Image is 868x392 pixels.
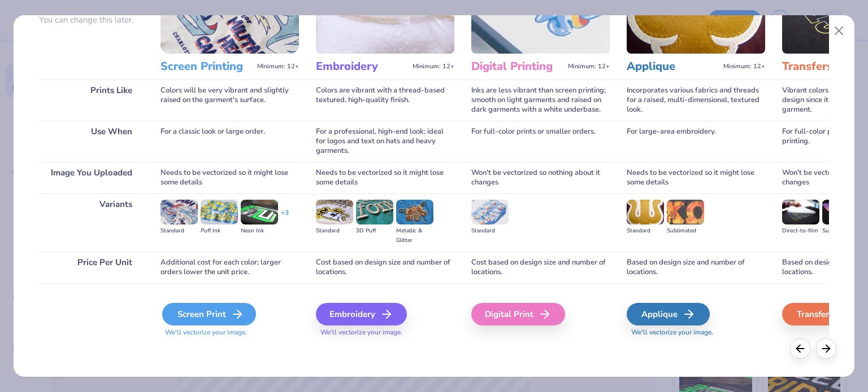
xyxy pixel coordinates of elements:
div: Use When [39,121,144,162]
div: Image You Uploaded [39,162,144,193]
div: Standard [471,226,509,236]
img: Metallic & Glitter [396,200,433,224]
div: 3D Puff [356,226,393,236]
div: Inks are less vibrant than screen printing; smooth on light garments and raised on dark garments ... [471,80,610,121]
img: Standard [316,200,353,224]
div: For a classic look or large order. [160,121,299,162]
h3: Embroidery [316,59,408,74]
div: Cost based on design size and number of locations. [316,252,454,283]
div: Standard [627,226,664,236]
div: Won't be vectorized so nothing about it changes [471,162,610,193]
div: + 3 [281,208,289,227]
span: We'll vectorize your image. [316,328,454,337]
img: Supacolor [822,200,860,224]
div: Transfers [782,303,865,325]
div: For large-area embroidery. [627,121,765,162]
span: Minimum: 12+ [257,63,299,71]
div: For a professional, high-end look; ideal for logos and text on hats and heavy garments. [316,121,454,162]
div: Applique [627,303,710,325]
div: Price Per Unit [39,252,144,283]
div: Needs to be vectorized so it might lose some details [627,162,765,193]
div: Supacolor [822,226,860,236]
span: We'll vectorize your image. [627,328,765,337]
span: We'll vectorize your image. [160,328,299,337]
h3: Applique [627,59,719,74]
div: Puff Ink [201,226,238,236]
div: Incorporates various fabrics and threads for a raised, multi-dimensional, textured look. [627,80,765,121]
div: Cost based on design size and number of locations. [471,252,610,283]
img: 3D Puff [356,200,393,224]
span: Minimum: 12+ [723,63,765,71]
span: Minimum: 12+ [413,63,454,71]
div: Colors will be very vibrant and slightly raised on the garment's surface. [160,80,299,121]
div: Standard [160,226,198,236]
div: Neon Ink [241,226,278,236]
div: Needs to be vectorized so it might lose some details [160,162,299,193]
button: Close [828,20,850,42]
div: Additional cost for each color; larger orders lower the unit price. [160,252,299,283]
h3: Screen Printing [160,59,253,74]
div: Standard [316,226,353,236]
img: Neon Ink [241,200,278,224]
img: Direct-to-film [782,200,819,224]
div: Screen Print [162,303,256,325]
div: Digital Print [471,303,565,325]
div: Colors are vibrant with a thread-based textured, high-quality finish. [316,80,454,121]
p: You can change this later. [39,15,144,25]
div: For full-color prints or smaller orders. [471,121,610,162]
img: Standard [471,200,509,224]
div: Metallic & Glitter [396,226,433,245]
img: Sublimated [667,200,704,224]
div: Based on design size and number of locations. [627,252,765,283]
div: Direct-to-film [782,226,819,236]
div: Sublimated [667,226,704,236]
h3: Digital Printing [471,59,563,74]
img: Puff Ink [201,200,238,224]
div: Embroidery [316,303,407,325]
div: Variants [39,193,144,252]
div: Prints Like [39,80,144,121]
span: Minimum: 12+ [568,63,610,71]
div: Needs to be vectorized so it might lose some details [316,162,454,193]
img: Standard [160,200,198,224]
img: Standard [627,200,664,224]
